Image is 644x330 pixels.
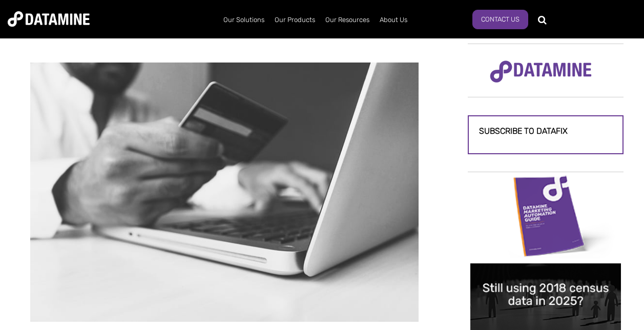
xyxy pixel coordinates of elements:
h3: Subscribe to datafix [479,127,612,136]
a: Our Resources [320,7,375,33]
img: 20250915 July 2025 highlights Online spending hits $1 billion in New Zealand [30,63,419,321]
a: Our Solutions [218,7,269,33]
a: Contact us [472,10,528,29]
img: Marketing Automation Cover small-1 [470,173,621,258]
a: Our Products [269,7,320,33]
img: Datamine Logo No Strapline - Purple [483,54,598,90]
a: About Us [375,7,412,33]
img: Datamine [8,11,90,27]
